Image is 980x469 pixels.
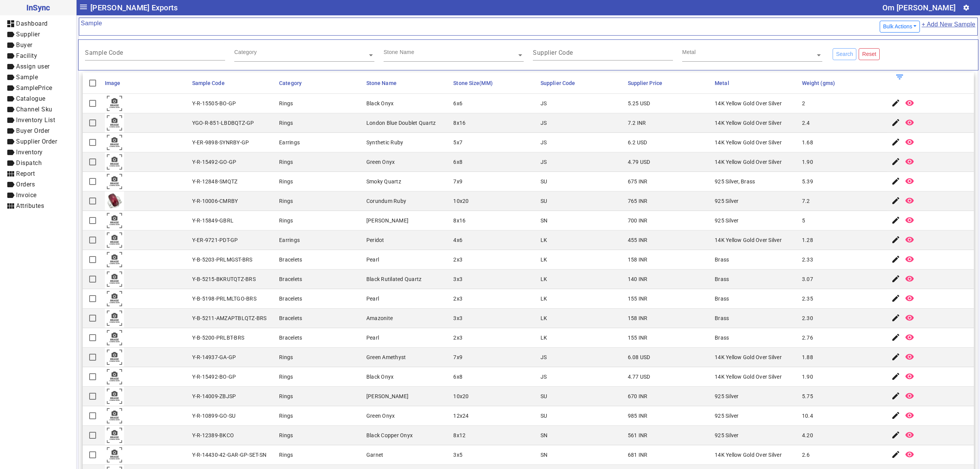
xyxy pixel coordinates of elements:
[16,159,42,167] span: Dispatch
[891,118,900,127] mat-icon: edit
[891,176,900,186] mat-icon: edit
[891,450,900,459] mat-icon: edit
[6,51,15,60] mat-icon: label
[105,94,124,113] img: comingsoon.png
[366,275,422,283] div: Black Rutilated Quartz
[366,119,436,127] div: London Blue Doublet Quartz
[682,48,696,56] div: Metal
[105,113,124,132] img: comingsoon.png
[192,295,256,302] div: Y-B-5198-PRLMLTGO-BRS
[891,294,900,303] mat-icon: edit
[541,139,547,146] div: JS
[366,178,401,185] div: Smoky Quartz
[366,197,406,205] div: Corundum Ruby
[279,392,293,400] div: Rings
[279,295,302,302] div: Bracelets
[6,201,15,211] mat-icon: view_module
[802,412,813,420] div: 10.4
[192,412,236,420] div: Y-R-10899-GO-SU
[541,314,547,322] div: LK
[891,216,900,225] mat-icon: edit
[6,137,15,146] mat-icon: label
[105,80,121,86] span: Image
[905,294,914,303] mat-icon: remove_red_eye
[453,295,462,302] div: 2x3
[905,333,914,342] mat-icon: remove_red_eye
[715,158,782,166] div: 14K Yellow Gold Over Silver
[715,392,739,400] div: 925 Silver
[16,20,48,27] span: Dashboard
[802,353,813,361] div: 1.88
[279,119,293,127] div: Rings
[882,2,955,14] div: Om [PERSON_NAME]
[541,373,547,381] div: JS
[453,139,462,146] div: 5x7
[802,275,813,283] div: 3.07
[16,95,46,102] span: Catalogue
[16,149,43,156] span: Inventory
[366,158,395,166] div: Green Onyx
[541,392,547,400] div: SU
[541,236,547,244] div: LK
[279,334,302,342] div: Bracelets
[891,333,900,342] mat-icon: edit
[541,451,548,459] div: SN
[628,119,646,127] div: 7.2 INR
[366,412,395,420] div: Green Onyx
[541,119,547,127] div: JS
[192,217,234,224] div: Y-R-15849-GBRL
[891,372,900,381] mat-icon: edit
[905,216,914,225] mat-icon: remove_red_eye
[105,270,124,289] img: comingsoon.png
[366,334,379,342] div: Pearl
[6,191,15,200] mat-icon: label
[715,119,782,127] div: 14K Yellow Gold Over Silver
[453,353,462,361] div: 7x9
[453,119,465,127] div: 8x16
[6,83,15,93] mat-icon: label
[192,80,225,86] span: Sample Code
[6,126,15,136] mat-icon: label
[279,100,293,107] div: Rings
[715,197,739,205] div: 925 Silver
[105,211,124,230] img: comingsoon.png
[79,2,88,11] mat-icon: menu
[628,158,650,166] div: 4.79 USD
[715,431,739,439] div: 925 Silver
[891,157,900,166] mat-icon: edit
[905,255,914,264] mat-icon: remove_red_eye
[279,256,302,263] div: Bracelets
[79,18,978,36] mat-card-header: Sample
[192,236,238,244] div: Y-ER-9721-PDT-GP
[234,48,257,56] div: Category
[453,373,462,381] div: 6x8
[891,352,900,361] mat-icon: edit
[891,196,900,205] mat-icon: edit
[715,100,782,107] div: 14K Yellow Gold Over Silver
[105,309,124,328] img: comingsoon.png
[6,94,15,103] mat-icon: label
[880,21,920,33] button: Bulk Actions
[963,4,970,11] mat-icon: settings
[891,137,900,147] mat-icon: edit
[802,139,813,146] div: 1.68
[105,191,124,211] img: c4e8974b-743e-4d37-8489-763ffcd845e6
[541,197,547,205] div: SU
[541,178,547,185] div: SU
[192,119,254,127] div: YGO-R-851-LBDBQTZ-GP
[366,314,393,322] div: Amazonite
[279,412,293,420] div: Rings
[715,451,782,459] div: 14K Yellow Gold Over Silver
[366,392,408,400] div: [PERSON_NAME]
[715,412,739,420] div: 925 Silver
[802,236,813,244] div: 1.28
[279,451,293,459] div: Rings
[891,98,900,108] mat-icon: edit
[715,139,782,146] div: 14K Yellow Gold Over Silver
[105,250,124,269] img: comingsoon.png
[192,353,236,361] div: Y-R-14937-GA-GP
[16,170,35,177] span: Report
[453,197,469,205] div: 10x20
[541,256,547,263] div: LK
[891,274,900,283] mat-icon: edit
